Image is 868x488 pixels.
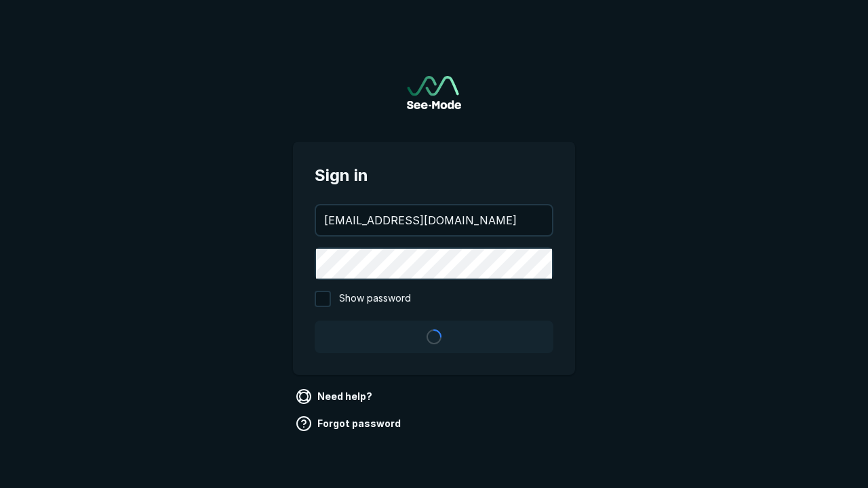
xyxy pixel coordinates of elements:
input: your@email.com [316,205,552,235]
a: Need help? [293,386,378,407]
a: Go to sign in [407,76,461,109]
a: Forgot password [293,413,406,434]
span: Show password [339,291,411,307]
img: See-Mode Logo [407,76,461,109]
span: Sign in [315,163,553,188]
